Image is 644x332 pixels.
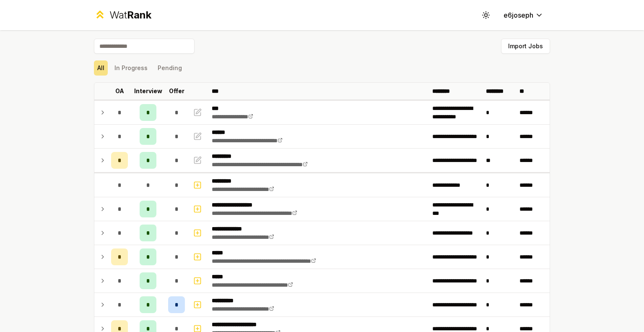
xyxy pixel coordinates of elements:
[497,8,550,23] button: e6joseph
[94,8,151,22] a: WatRank
[109,8,151,22] div: Wat
[504,10,533,20] span: e6joseph
[501,39,550,54] button: Import Jobs
[134,87,162,95] p: Interview
[127,9,151,21] span: Rank
[94,60,108,76] button: All
[154,60,185,76] button: Pending
[115,87,124,95] p: OA
[169,87,184,95] p: Offer
[111,60,151,76] button: In Progress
